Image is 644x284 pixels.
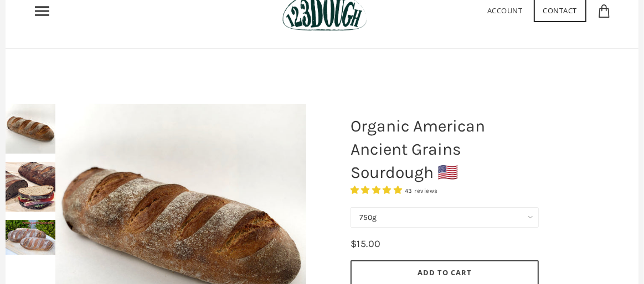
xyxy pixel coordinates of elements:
span: 4.93 stars [351,185,405,195]
span: 43 reviews [405,187,438,194]
a: Account [487,6,523,15]
div: $15.00 [351,236,381,252]
span: Add to Cart [418,267,472,277]
img: Organic American Ancient Grains Sourdough 🇺🇸 [6,220,55,255]
h1: Organic American Ancient Grains Sourdough 🇺🇸 [342,109,547,190]
nav: Primary [33,2,51,20]
img: Organic American Ancient Grains Sourdough 🇺🇸 [6,162,55,212]
img: Organic American Ancient Grains Sourdough 🇺🇸 [6,104,55,154]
